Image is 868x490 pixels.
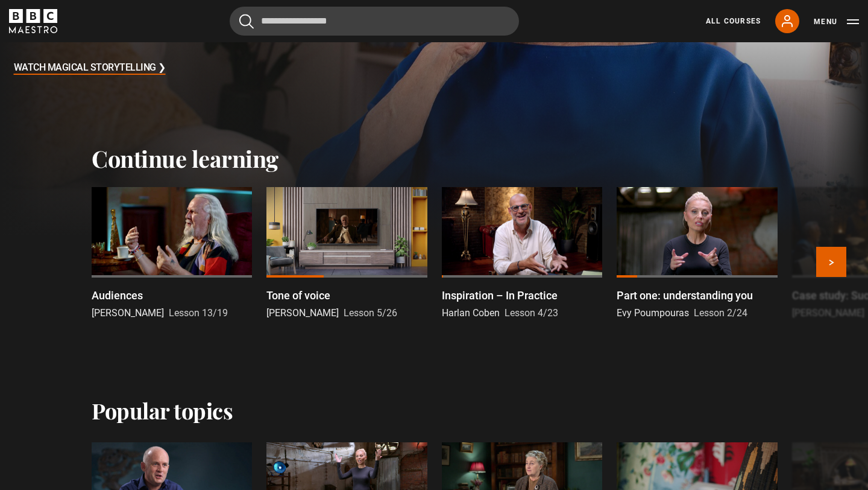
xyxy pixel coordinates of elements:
[814,16,859,28] button: Toggle navigation
[92,287,143,304] p: Audiences
[92,187,252,320] a: Audiences [PERSON_NAME] Lesson 13/19
[266,287,330,304] p: Tone of voice
[230,7,519,36] input: Search
[694,307,747,319] span: Lesson 2/24
[239,14,254,29] button: Submit the search query
[617,287,753,304] p: Part one: understanding you
[9,9,57,33] svg: BBC Maestro
[169,307,228,319] span: Lesson 13/19
[617,307,689,319] span: Evy Poumpouras
[442,307,500,319] span: Harlan Coben
[617,187,777,320] a: Part one: understanding you Evy Poumpouras Lesson 2/24
[505,307,558,319] span: Lesson 4/23
[92,145,776,173] h2: Continue learning
[706,16,761,27] a: All Courses
[92,307,164,319] span: [PERSON_NAME]
[344,307,397,319] span: Lesson 5/26
[14,59,166,77] h3: Watch Magical Storytelling ❯
[442,187,602,320] a: Inspiration – In Practice Harlan Coben Lesson 4/23
[266,187,427,320] a: Tone of voice [PERSON_NAME] Lesson 5/26
[442,287,558,304] p: Inspiration – In Practice
[92,398,233,423] h2: Popular topics
[792,307,864,319] span: [PERSON_NAME]
[266,307,339,319] span: [PERSON_NAME]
